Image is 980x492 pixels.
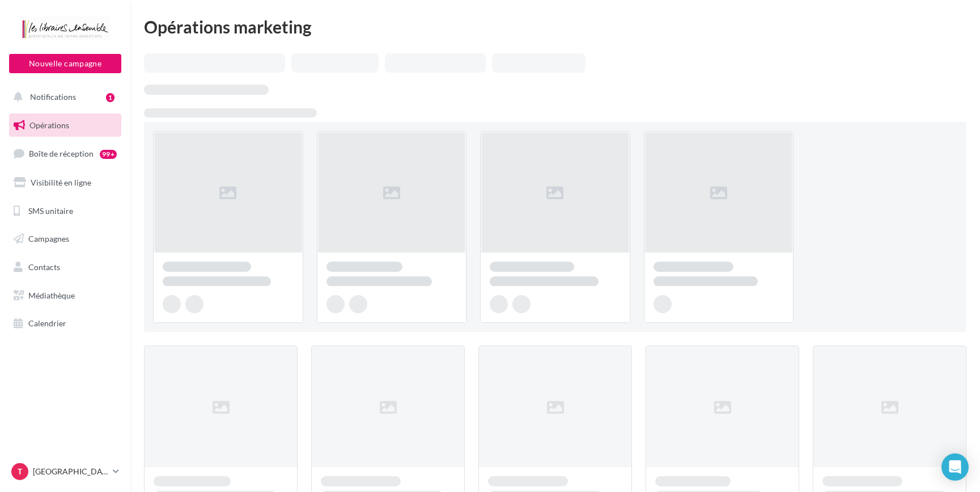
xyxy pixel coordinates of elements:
a: Campagnes [7,227,124,251]
div: Open Intercom Messenger [941,453,969,481]
div: 1 [106,93,114,102]
button: Nouvelle campagne [9,54,121,73]
span: Notifications [30,92,76,102]
a: SMS unitaire [7,199,124,223]
button: Notifications 1 [7,85,119,109]
a: Calendrier [7,312,124,335]
a: Boîte de réception99+ [7,141,124,166]
span: Médiathèque [28,291,75,300]
a: T [GEOGRAPHIC_DATA] [9,461,121,482]
a: Médiathèque [7,284,124,308]
span: Contacts [28,262,60,272]
span: Calendrier [28,318,66,328]
span: Campagnes [28,234,69,243]
span: Visibilité en ligne [31,178,91,187]
div: 99+ [100,150,117,159]
a: Visibilité en ligne [7,171,124,195]
a: Opérations [7,113,124,137]
span: T [18,466,22,477]
a: Contacts [7,255,124,279]
span: Boîte de réception [29,149,94,158]
div: Opérations marketing [144,18,966,35]
p: [GEOGRAPHIC_DATA] [33,466,108,477]
span: Opérations [29,120,69,130]
span: SMS unitaire [28,205,73,215]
